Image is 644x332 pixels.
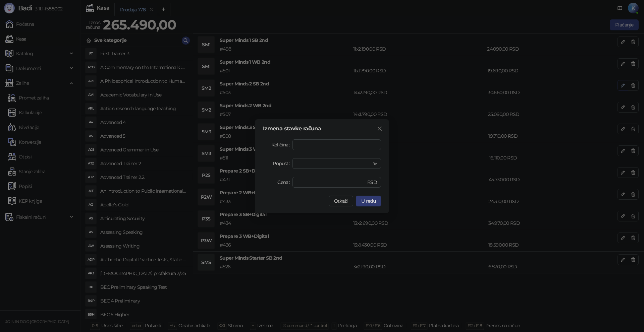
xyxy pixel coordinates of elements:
[263,126,381,131] div: Izmena stavke računa
[297,158,372,169] input: Popust
[297,177,366,187] input: Cena
[356,196,381,206] button: U redu
[273,158,292,169] label: Popust
[374,123,385,134] button: Close
[334,198,348,204] span: Otkaži
[374,126,385,131] span: Zatvori
[361,198,376,204] span: U redu
[277,177,292,188] label: Cena
[377,126,382,131] span: close
[271,139,292,150] label: Količina
[329,196,353,206] button: Otkaži
[293,140,381,150] input: Količina Količina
